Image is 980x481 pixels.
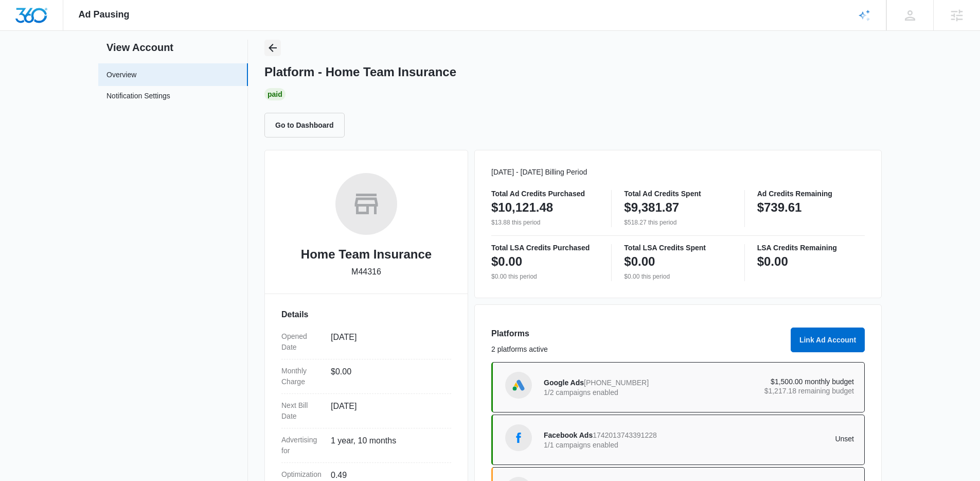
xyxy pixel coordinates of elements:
[331,435,443,456] dd: 1 year, 10 months
[699,378,854,385] p: $1,500.00 monthly budget
[491,272,599,281] p: $0.00 this period
[593,431,657,439] span: 1742013743391228
[699,435,854,442] p: Unset
[281,435,323,456] dt: Advertising for
[264,113,345,138] button: Go to Dashboard
[699,387,854,394] p: $1,217.18 remaining budget
[79,9,130,20] span: Ad Pausing
[491,190,599,197] p: Total Ad Credits Purchased
[351,266,381,278] p: M44316
[281,359,451,394] div: Monthly Charge$0.00
[544,431,593,439] span: Facebook Ads
[624,244,732,251] p: Total LSA Credits Spent
[624,190,732,197] p: Total Ad Credits Spent
[106,91,170,104] a: Notification Settings
[491,199,553,216] p: $10,121.48
[281,394,451,428] div: Next Bill Date[DATE]
[624,253,655,270] p: $0.00
[544,389,699,396] p: 1/2 campaigns enabled
[624,199,679,216] p: $9,381.87
[264,40,281,56] button: Back
[281,331,323,353] dt: Opened Date
[624,218,732,227] p: $518.27 this period
[331,366,443,387] dd: $0.00
[584,379,649,387] span: [PHONE_NUMBER]
[301,245,432,264] h2: Home Team Insurance
[281,308,451,321] h3: Details
[331,400,443,422] dd: [DATE]
[491,415,865,465] a: Facebook AdsFacebook Ads17420137433912281/1 campaigns enabledUnset
[544,441,699,449] p: 1/1 campaigns enabled
[264,88,286,100] div: Paid
[757,190,865,197] p: Ad Credits Remaining
[624,272,732,281] p: $0.00 this period
[491,218,599,227] p: $13.88 this period
[757,244,865,251] p: LSA Credits Remaining
[491,328,785,340] h3: Platforms
[491,362,865,413] a: Google AdsGoogle Ads[PHONE_NUMBER]1/2 campaigns enabled$1,500.00 monthly budget$1,217.18 remainin...
[544,379,584,387] span: Google Ads
[264,121,351,129] a: Go to Dashboard
[511,377,526,393] img: Google Ads
[106,70,136,80] a: Overview
[491,344,785,355] p: 2 platforms active
[491,253,522,270] p: $0.00
[331,331,443,353] dd: [DATE]
[511,430,526,445] img: Facebook Ads
[98,40,248,55] h2: View Account
[791,328,865,352] button: Link Ad Account
[491,167,865,178] p: [DATE] - [DATE] Billing Period
[491,244,599,251] p: Total LSA Credits Purchased
[281,325,451,359] div: Opened Date[DATE]
[757,253,788,270] p: $0.00
[281,400,323,422] dt: Next Bill Date
[281,428,451,463] div: Advertising for1 year, 10 months
[264,64,456,80] h1: Platform - Home Team Insurance
[281,366,323,387] dt: Monthly Charge
[757,199,802,216] p: $739.61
